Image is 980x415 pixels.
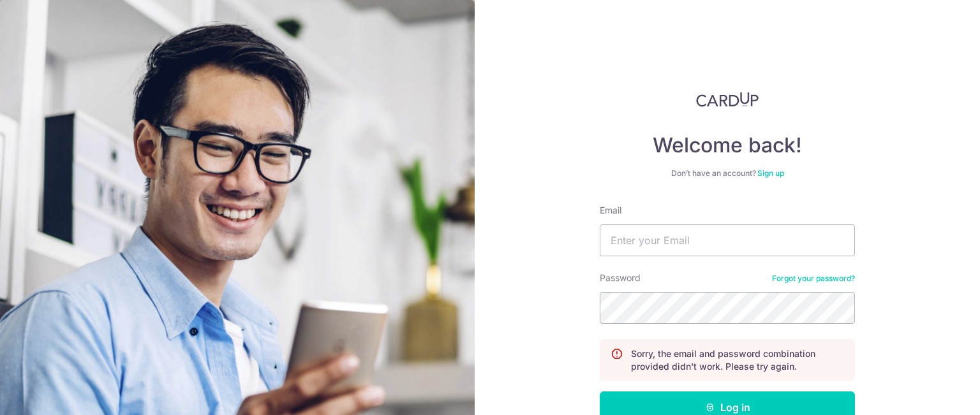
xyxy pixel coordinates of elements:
label: Email [600,204,621,217]
label: Password [600,272,641,284]
img: CardUp Logo [696,92,759,107]
p: Sorry, the email and password combination provided didn't work. Please try again. [631,347,844,373]
input: Enter your Email [600,224,855,256]
div: Don’t have an account? [600,168,855,178]
a: Forgot your password? [772,273,855,284]
h4: Welcome back! [600,133,855,158]
a: Sign up [757,168,784,178]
